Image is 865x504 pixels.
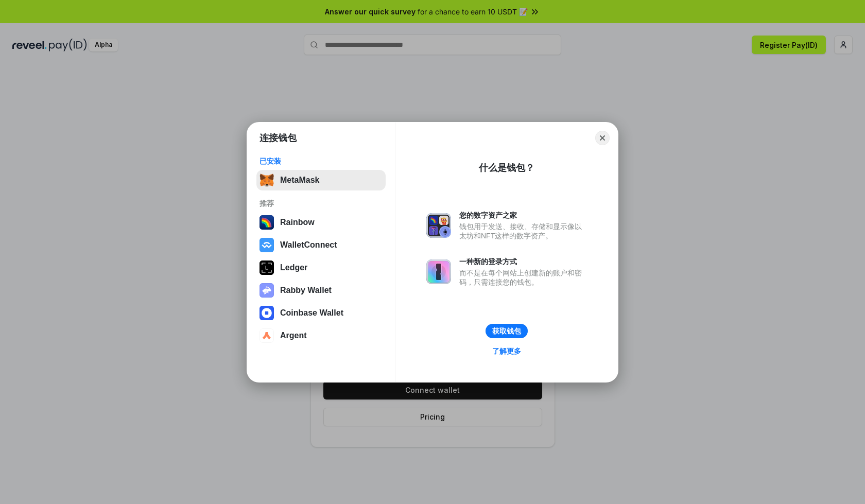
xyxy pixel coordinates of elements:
[486,324,528,338] button: 获取钱包
[259,306,274,320] img: svg+xml,%3Csvg%20width%3D%2228%22%20height%3D%2228%22%20viewBox%3D%220%200%2028%2028%22%20fill%3D...
[280,218,315,227] div: Rainbow
[259,199,383,208] div: 推荐
[426,213,451,238] img: svg+xml,%3Csvg%20xmlns%3D%22http%3A%2F%2Fwww.w3.org%2F2000%2Fsvg%22%20fill%3D%22none%22%20viewBox...
[426,259,451,284] img: svg+xml,%3Csvg%20xmlns%3D%22http%3A%2F%2Fwww.w3.org%2F2000%2Fsvg%22%20fill%3D%22none%22%20viewBox...
[492,346,521,356] div: 了解更多
[256,325,386,346] button: Argent
[595,131,610,145] button: Close
[259,173,274,187] img: svg+xml,%3Csvg%20fill%3D%22none%22%20height%3D%2233%22%20viewBox%3D%220%200%2035%2033%22%20width%...
[479,162,534,174] div: 什么是钱包？
[280,176,319,185] div: MetaMask
[259,238,274,252] img: svg+xml,%3Csvg%20width%3D%2228%22%20height%3D%2228%22%20viewBox%3D%220%200%2028%2028%22%20fill%3D...
[459,268,587,287] div: 而不是在每个网站上创建新的账户和密码，只需连接您的钱包。
[459,222,587,240] div: 钱包用于发送、接收、存储和显示像以太坊和NFT这样的数字资产。
[486,344,527,358] a: 了解更多
[259,260,274,275] img: svg+xml,%3Csvg%20xmlns%3D%22http%3A%2F%2Fwww.w3.org%2F2000%2Fsvg%22%20width%3D%2228%22%20height%3...
[280,308,343,318] div: Coinbase Wallet
[459,257,587,266] div: 一种新的登录方式
[256,170,386,190] button: MetaMask
[259,283,274,298] img: svg+xml,%3Csvg%20xmlns%3D%22http%3A%2F%2Fwww.w3.org%2F2000%2Fsvg%22%20fill%3D%22none%22%20viewBox...
[256,280,386,301] button: Rabby Wallet
[280,286,332,295] div: Rabby Wallet
[256,235,386,255] button: WalletConnect
[256,257,386,278] button: Ledger
[259,132,297,144] h1: 连接钱包
[280,240,337,250] div: WalletConnect
[280,331,307,340] div: Argent
[256,303,386,323] button: Coinbase Wallet
[259,215,274,230] img: svg+xml,%3Csvg%20width%3D%22120%22%20height%3D%22120%22%20viewBox%3D%220%200%20120%20120%22%20fil...
[256,212,386,233] button: Rainbow
[280,263,307,272] div: Ledger
[259,157,383,166] div: 已安装
[459,211,587,220] div: 您的数字资产之家
[492,326,521,336] div: 获取钱包
[259,328,274,343] img: svg+xml,%3Csvg%20width%3D%2228%22%20height%3D%2228%22%20viewBox%3D%220%200%2028%2028%22%20fill%3D...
